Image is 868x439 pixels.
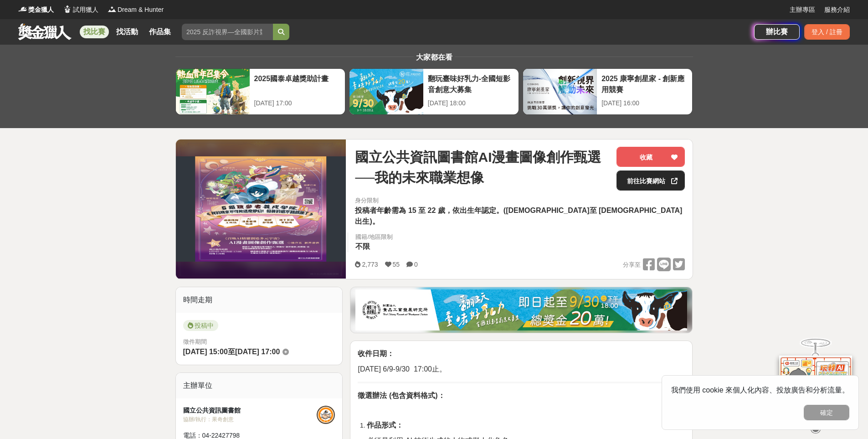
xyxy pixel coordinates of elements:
a: Logo試用獵人 [63,5,98,15]
span: 國立公共資訊圖書館AI漫畫圖像創作甄選──我的未來職業想像 [355,147,609,188]
img: 1c81a89c-c1b3-4fd6-9c6e-7d29d79abef5.jpg [355,289,687,331]
button: 確定 [804,405,849,420]
span: 不限 [355,243,370,250]
span: Dream & Hunter [118,5,164,15]
a: 2025 康寧創星家 - 創新應用競賽[DATE] 16:00 [523,68,693,115]
div: [DATE] 18:00 [428,98,514,108]
span: 我們使用 cookie 來個人化內容、投放廣告和分析流量。 [671,386,849,394]
span: [DATE] 17:00 [235,348,280,356]
a: Logo獎金獵人 [18,5,54,15]
span: [DATE] 15:00 [183,348,228,356]
span: 至 [228,348,235,356]
span: 0 [414,261,418,268]
div: 時間走期 [176,287,343,313]
a: 前往比賽網站 [616,170,685,191]
span: 大家都在看 [414,53,455,61]
img: Cover Image [176,156,346,262]
a: 2025國泰卓越獎助計畫[DATE] 17:00 [175,68,345,115]
div: 身分限制 [355,196,685,205]
strong: 作品形式： [367,421,403,429]
img: d2146d9a-e6f6-4337-9592-8cefde37ba6b.png [779,355,852,415]
a: 作品集 [145,26,175,38]
a: 找比賽 [80,26,109,38]
div: [DATE] 17:00 [254,98,340,108]
img: Logo [18,5,27,14]
img: Logo [108,5,117,14]
div: 國籍/地區限制 [355,232,393,242]
div: 登入 / 註冊 [804,24,850,40]
div: 2025 康寧創星家 - 創新應用競賽 [601,73,688,94]
img: Logo [63,5,72,14]
span: 投稿中 [183,320,218,331]
span: 投稿者年齡需為 15 至 22 歲，依出生年認定。([DEMOGRAPHIC_DATA]至 [DEMOGRAPHIC_DATA] 出生)。 [355,207,682,225]
span: 徵件期間 [183,338,207,345]
span: 分享至 [623,258,641,272]
a: 服務介紹 [824,5,850,15]
span: [DATE] 6/9-9/30 17:00止。 [358,365,446,373]
input: 2025 反詐視界—全國影片競賽 [182,24,273,40]
button: 收藏 [616,147,685,167]
strong: 徵選辦法 (包含資料格式)： [358,392,445,399]
div: 國立公共資訊圖書館 [183,406,317,415]
a: 辦比賽 [754,24,800,40]
div: 翻玩臺味好乳力-全國短影音創意大募集 [428,73,514,94]
span: 試用獵人 [73,5,98,15]
span: 55 [393,261,400,268]
a: 翻玩臺味好乳力-全國短影音創意大募集[DATE] 18:00 [349,68,519,115]
span: 獎金獵人 [28,5,54,15]
span: 2,773 [362,261,378,268]
div: 協辦/執行： 果奇創意 [183,415,317,424]
div: [DATE] 16:00 [601,98,688,108]
div: 主辦單位 [176,373,343,398]
div: 2025國泰卓越獎助計畫 [254,73,340,94]
a: 找活動 [113,26,142,38]
a: LogoDream & Hunter [108,5,164,15]
strong: 收件日期： [358,350,394,357]
a: 主辦專區 [790,5,815,15]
